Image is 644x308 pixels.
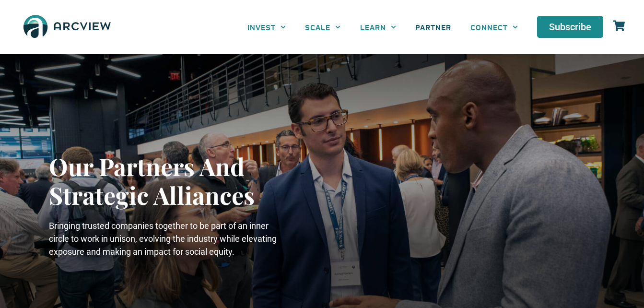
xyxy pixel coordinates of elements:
[461,16,527,38] a: CONNECT
[351,16,406,38] a: LEARN
[238,16,295,38] a: INVEST
[49,219,279,258] p: Bringing trusted companies together to be part of an inner circle to work in unison, evolving the...
[238,16,527,38] nav: Menu
[537,16,603,38] a: Subscribe
[406,16,461,38] a: PARTNER
[295,16,350,38] a: SCALE
[549,22,591,32] span: Subscribe
[49,152,279,210] h1: Our Partners And Strategic Alliances
[19,10,115,45] img: The Arcview Group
